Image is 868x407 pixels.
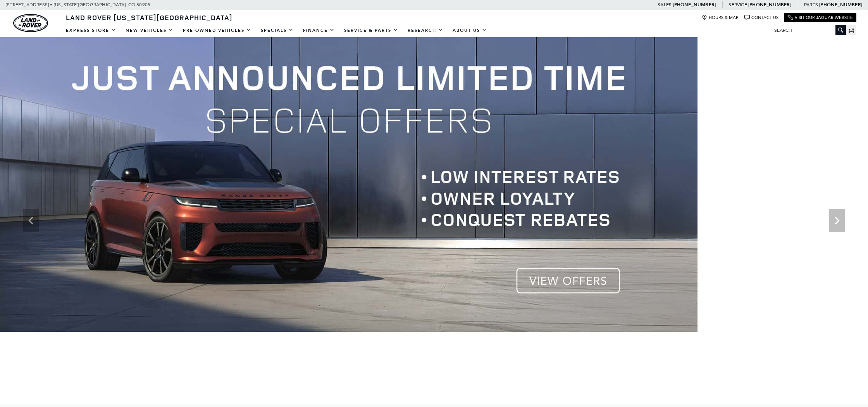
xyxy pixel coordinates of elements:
a: Finance [298,24,339,37]
a: Hours & Map [702,15,739,21]
a: Service & Parts [339,24,403,37]
img: Land Rover [13,14,48,32]
a: New Vehicles [121,24,178,37]
a: Pre-Owned Vehicles [178,24,256,37]
span: Service [728,2,747,7]
span: Land Rover [US_STATE][GEOGRAPHIC_DATA] [66,13,232,22]
a: [STREET_ADDRESS] • [US_STATE][GEOGRAPHIC_DATA], CO 80905 [6,2,150,7]
a: About Us [448,24,492,37]
a: Contact Us [744,15,778,21]
span: Parts [804,2,818,7]
a: land-rover [13,14,48,32]
a: EXPRESS STORE [61,24,121,37]
nav: Main Navigation [61,24,492,37]
a: [PHONE_NUMBER] [748,2,791,8]
a: Visit Our Jaguar Website [788,15,853,21]
span: Sales [658,2,672,7]
a: Specials [256,24,298,37]
a: [PHONE_NUMBER] [673,2,716,8]
input: Search [768,26,846,35]
a: [PHONE_NUMBER] [819,2,862,8]
a: Research [403,24,448,37]
a: Land Rover [US_STATE][GEOGRAPHIC_DATA] [61,13,237,22]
